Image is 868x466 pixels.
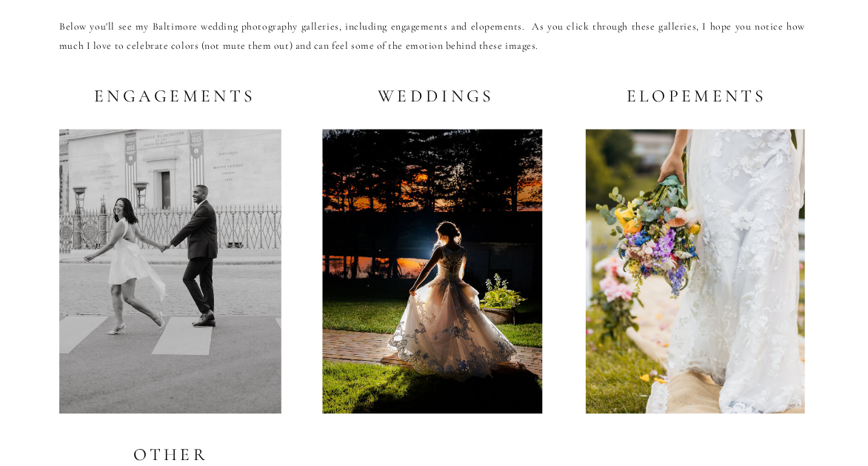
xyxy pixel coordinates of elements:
[624,87,767,105] h2: elopements
[133,445,208,463] h2: other
[94,87,247,105] a: engagements
[59,18,805,64] p: Below you'll see my Baltimore wedding photography galleries, including engagements and elopements...
[371,87,495,105] a: Weddings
